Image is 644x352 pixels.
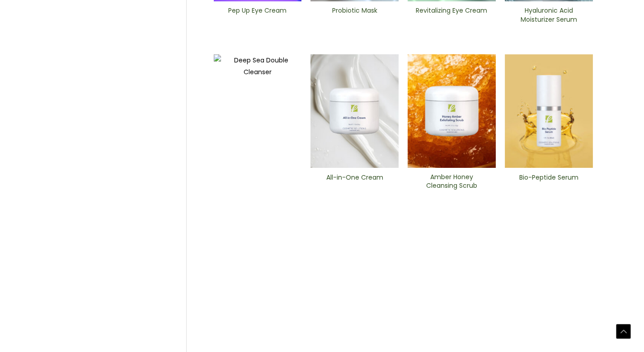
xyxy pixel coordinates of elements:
[415,6,488,27] a: Revitalizing ​Eye Cream
[512,173,585,194] a: Bio-Peptide ​Serum
[415,6,488,24] h2: Revitalizing ​Eye Cream
[318,6,391,24] h2: Probiotic Mask
[415,173,488,190] h2: Amber Honey Cleansing Scrub
[512,173,585,190] h2: Bio-Peptide ​Serum
[221,6,294,27] a: Pep Up Eye Cream
[221,6,294,24] h2: Pep Up Eye Cream
[310,54,399,168] img: All In One Cream
[318,6,391,27] a: Probiotic Mask
[512,6,585,27] a: Hyaluronic Acid Moisturizer Serum
[505,54,593,168] img: Bio-Peptide ​Serum
[408,54,496,168] img: Amber Honey Cleansing Scrub
[318,173,391,190] h2: All-in-One ​Cream
[415,173,488,193] a: Amber Honey Cleansing Scrub
[512,6,585,24] h2: Hyaluronic Acid Moisturizer Serum
[318,173,391,194] a: All-in-One ​Cream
